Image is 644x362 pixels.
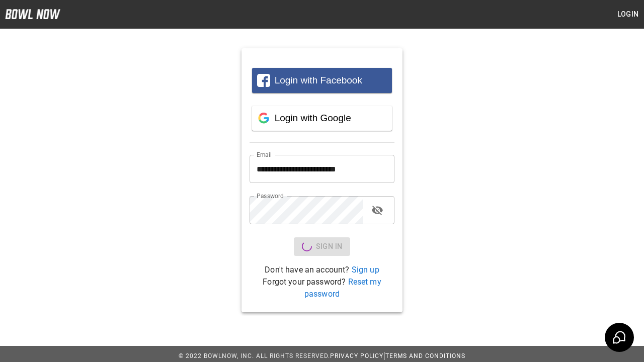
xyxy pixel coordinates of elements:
[275,75,362,85] span: Login with Facebook
[385,352,465,359] a: Terms and Conditions
[275,113,351,123] span: Login with Google
[250,276,394,300] p: Forgot your password?
[179,352,330,359] span: © 2022 BowlNow, Inc. All Rights Reserved.
[330,352,383,359] a: Privacy Policy
[252,106,392,131] button: Login with Google
[352,265,379,275] a: Sign up
[5,9,60,19] img: logo
[304,277,381,299] a: Reset my password
[250,264,394,276] p: Don't have an account?
[367,200,387,220] button: toggle password visibility
[612,5,644,24] button: Login
[252,68,392,93] button: Login with Facebook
